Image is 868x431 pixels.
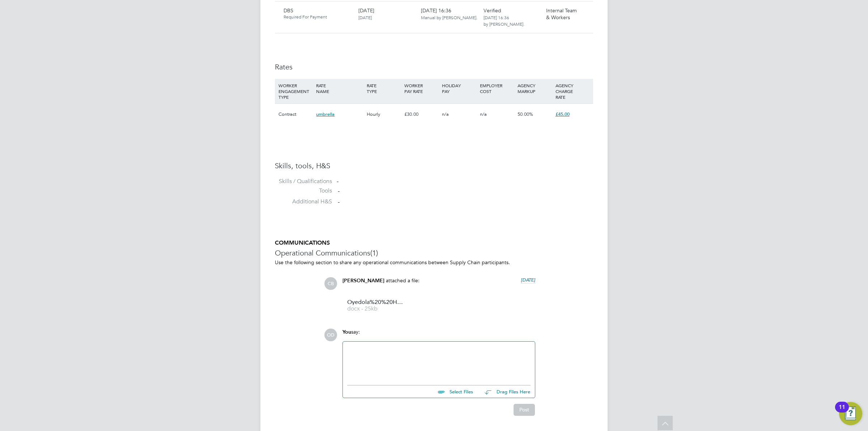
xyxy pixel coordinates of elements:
span: [DATE] 16:36 [421,7,477,20]
button: Drag Files Here [479,384,531,400]
h3: Operational Communications [275,248,593,258]
span: Internal Team & Workers [546,7,577,20]
label: Additional H&S [275,198,332,206]
span: Oyedola%20%20HQ00249694 [347,300,405,305]
a: Oyedola%20%20HQ00249694 docx - 25kb [347,300,405,312]
span: £45.00 [556,111,570,117]
span: OD [324,329,337,341]
div: WORKER ENGAGEMENT TYPE [277,79,314,103]
div: say: [342,329,535,341]
span: n/a [442,111,449,117]
p: Use the following section to share any operational communications between Supply Chain participants. [275,259,593,266]
span: - [338,198,340,206]
button: Post [514,404,535,415]
div: £30.00 [403,104,440,125]
span: (1) [370,248,378,258]
span: Verified [484,7,501,14]
span: DBS [284,7,293,14]
span: [PERSON_NAME] [342,278,384,284]
div: Contract [277,104,314,125]
h5: COMMUNICATIONS [275,239,593,247]
span: CB [324,277,337,290]
span: [DATE] [358,7,374,14]
div: RATE TYPE [365,79,403,98]
div: AGENCY MARKUP [516,79,553,98]
span: 50.00% [518,111,533,117]
div: EMPLOYER COST [478,79,516,98]
span: Manual by [PERSON_NAME]. [421,14,477,20]
label: Tools [275,187,332,195]
div: - [337,178,593,185]
span: n/a [480,111,487,117]
span: attached a file: [386,277,420,284]
div: AGENCY CHARGE RATE [554,79,591,103]
div: HOLIDAY PAY [440,79,478,98]
span: Required For Payment [284,14,353,20]
div: RATE NAME [314,79,365,98]
h3: Rates [275,62,593,72]
h3: Skills, tools, H&S [275,161,593,170]
span: [DATE] 16:36 by [PERSON_NAME]. [484,14,524,27]
span: You [342,329,351,335]
button: Open Resource Center, 11 new notifications [839,402,862,425]
label: Skills / Qualifications [275,178,332,185]
div: 11 [839,407,845,417]
span: [DATE] [358,14,372,20]
span: [DATE] [521,277,535,283]
span: docx - 25kb [347,306,405,312]
div: WORKER PAY RATE [403,79,440,98]
div: Hourly [365,104,403,125]
span: umbrella [316,111,335,117]
span: - [338,187,340,195]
